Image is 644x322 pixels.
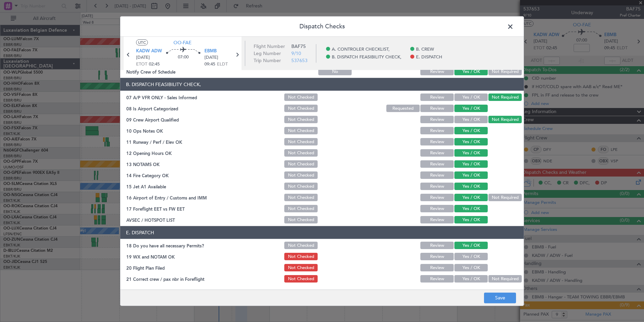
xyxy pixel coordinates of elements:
[488,116,522,123] button: Not Required
[488,68,522,75] button: Not Required
[488,93,522,101] button: Not Required
[488,194,522,201] button: Not Required
[488,275,522,283] button: Not Required
[120,17,524,37] header: Dispatch Checks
